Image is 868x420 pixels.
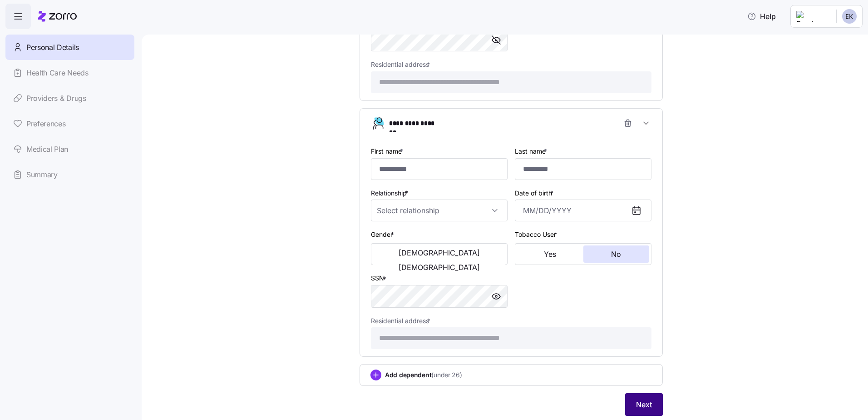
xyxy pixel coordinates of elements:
label: Relationship [371,188,410,198]
span: Add dependent [385,370,462,380]
input: MM/DD/YYYY [515,200,651,221]
label: Date of birth [515,188,555,198]
label: Tobacco User [515,230,559,240]
label: Residential address [371,60,432,70]
a: Personal Details [5,35,134,60]
label: Last name [515,146,549,156]
span: No [611,250,621,258]
span: [DEMOGRAPHIC_DATA] [399,249,480,256]
input: Select relationship [371,200,508,221]
label: First name [371,146,405,156]
label: Residential address [371,316,432,326]
span: [DEMOGRAPHIC_DATA] [399,264,480,271]
span: Next [636,399,652,410]
span: Yes [544,250,556,258]
svg: add icon [370,370,381,380]
span: (under 26) [431,370,462,380]
img: Employer logo [796,11,829,22]
label: SSN [371,273,388,283]
span: Personal Details [26,42,79,53]
label: Gender [371,230,396,240]
span: Help [747,11,776,22]
button: Help [740,7,783,25]
img: 5c7f620c26421ff92956c95cfe8ac4f4 [842,9,857,24]
button: Next [625,393,663,416]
